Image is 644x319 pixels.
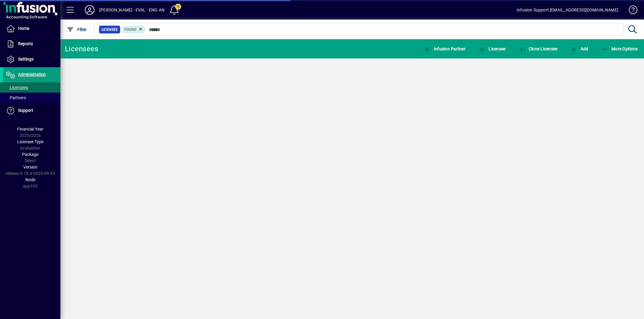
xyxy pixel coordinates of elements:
[3,36,60,52] a: Reports
[570,46,588,51] span: Add
[99,5,165,15] div: [PERSON_NAME] - EVAL - ENG-AN
[18,26,29,31] span: Home
[6,95,26,100] span: Partners
[517,5,618,15] div: Infusion Support [EMAIL_ADDRESS][DOMAIN_NAME]
[3,21,60,36] a: Home
[18,41,33,46] span: Reports
[25,177,35,182] span: Node
[18,72,46,77] span: Administration
[67,27,87,32] span: Filter
[23,165,37,169] span: Version
[6,85,28,90] span: Licensees
[122,26,146,33] mat-chip: Found Status: Found
[423,46,466,51] span: Infusion Partner
[17,139,43,144] span: Licensee Type
[3,103,60,118] a: Support
[17,127,43,131] span: Financial Year
[18,57,34,62] span: Settings
[478,46,506,51] span: Licensee
[624,1,636,21] a: Knowledge Base
[65,24,88,35] button: Filter
[65,44,98,54] div: Licensees
[80,5,99,15] button: Profile
[3,52,60,67] a: Settings
[3,82,60,93] a: Licensees
[600,43,639,54] button: More Options
[422,43,467,54] button: Infusion Partner
[517,43,559,54] button: Clone Licensee
[18,108,33,113] span: Support
[601,46,638,51] span: More Options
[101,27,118,33] span: Licensee
[124,27,136,32] span: Found
[22,152,38,157] span: Package
[569,43,590,54] button: Add
[477,43,507,54] button: Licensee
[518,46,557,51] span: Clone Licensee
[3,93,60,103] a: Partners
